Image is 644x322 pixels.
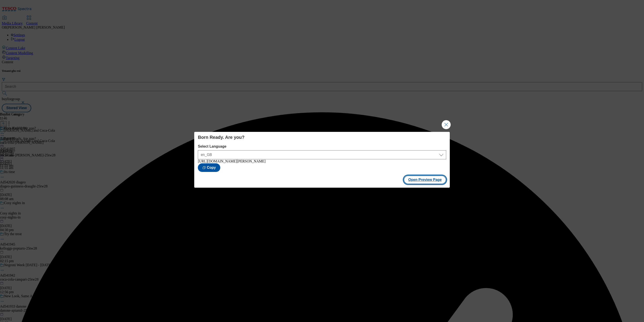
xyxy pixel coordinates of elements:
button: Copy [198,163,220,172]
button: Close Modal [442,120,451,129]
label: Select Language [198,144,446,149]
div: [URL][DOMAIN_NAME][PERSON_NAME] [198,159,446,163]
h4: Born Ready. Are you? [198,135,446,140]
button: Open Preview Page [404,176,446,184]
div: Modal [194,132,450,188]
